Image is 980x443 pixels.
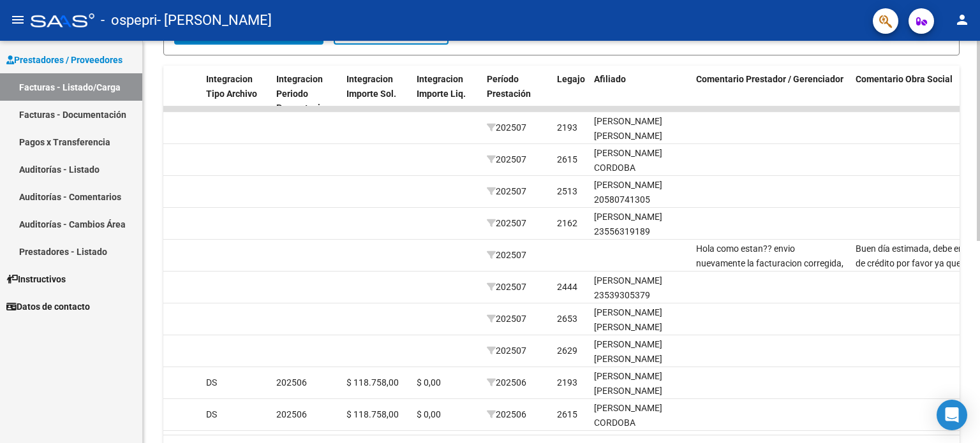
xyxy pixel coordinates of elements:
div: 2193 [557,120,577,135]
div: 2615 [557,407,577,422]
datatable-header-cell: Integracion Tipo Archivo [201,66,271,122]
div: 2615 [557,152,577,167]
span: $ 0,00 [417,377,441,388]
div: [PERSON_NAME] [PERSON_NAME] 20574473390 [594,305,686,349]
span: Legajo [557,74,585,84]
span: $ 118.758,00 [346,377,399,388]
div: Open Intercom Messenger [937,400,967,430]
span: Prestadores / Proveedores [6,53,122,67]
span: 202507 [487,154,526,164]
span: 202507 [487,345,526,356]
span: DS [206,409,217,419]
mat-icon: menu [10,12,26,27]
div: 2629 [557,344,577,358]
span: $ 118.758,00 [346,409,399,419]
span: Datos de contacto [6,300,90,314]
span: 202507 [487,314,526,324]
span: 202506 [487,377,526,388]
datatable-header-cell: Comentario Prestador / Gerenciador [691,66,850,122]
span: 202506 [487,409,526,419]
span: Instructivos [6,272,66,286]
span: Integracion Importe Liq. [417,74,466,99]
datatable-header-cell: Integracion Importe Liq. [412,66,482,122]
span: 202506 [276,377,307,388]
div: [PERSON_NAME] [PERSON_NAME] 27530169435 [594,369,686,412]
span: 202507 [487,282,526,292]
mat-icon: person [954,12,970,27]
span: 202507 [487,186,526,196]
div: 2193 [557,375,577,390]
div: 2513 [557,184,577,199]
span: 202506 [276,409,307,419]
div: [PERSON_NAME] [PERSON_NAME] 27571864318 [594,337,686,381]
span: - [PERSON_NAME] [157,6,272,34]
span: Hola como estan?? envio nuevamente la facturacion corregida, mas la nota de credito. [696,243,843,283]
datatable-header-cell: Integracion Importe Sol. [341,66,412,122]
div: [PERSON_NAME] 23556319189 [594,210,686,239]
span: Afiliado [594,74,626,84]
datatable-header-cell: Período Prestación [482,66,552,122]
span: Integracion Tipo Archivo [206,74,257,99]
span: 202507 [487,250,526,260]
div: [PERSON_NAME] [PERSON_NAME] 27530169435 [594,114,686,157]
span: - ospepri [101,6,157,34]
div: 2162 [557,216,577,231]
span: $ 0,00 [417,409,441,419]
div: [PERSON_NAME] CORDOBA [PERSON_NAME] 27548034960 [594,146,686,204]
span: 202507 [487,218,526,228]
span: Comentario Obra Social [856,74,953,84]
div: [PERSON_NAME] 20580741305 [594,178,686,207]
datatable-header-cell: Integracion Periodo Presentacion [271,66,341,122]
span: Integracion Periodo Presentacion [276,74,330,113]
div: [PERSON_NAME] 23539305379 [594,273,686,303]
span: 202507 [487,122,526,133]
div: 2653 [557,312,577,326]
div: 2444 [557,280,577,294]
datatable-header-cell: Legajo [552,66,589,122]
span: Integracion Importe Sol. [346,74,396,99]
datatable-header-cell: Afiliado [589,66,691,122]
span: DS [206,377,217,388]
span: Período Prestación [487,74,531,99]
span: Comentario Prestador / Gerenciador [696,74,843,84]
